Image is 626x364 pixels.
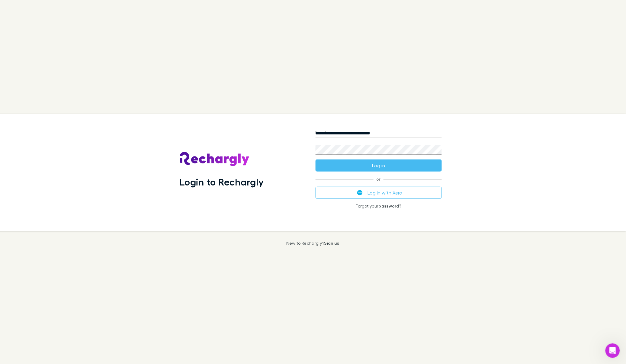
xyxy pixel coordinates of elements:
[379,203,399,208] a: password
[324,240,340,246] a: Sign up
[286,241,340,246] p: New to Rechargly?
[316,159,442,172] button: Log in
[316,204,442,208] p: Forgot your ?
[316,179,442,179] span: or
[357,190,363,195] img: Xero's logo
[180,176,264,188] h1: Login to Rechargly
[316,187,442,199] button: Log in with Xero
[180,152,250,166] img: Rechargly's Logo
[605,343,620,358] iframe: Intercom live chat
